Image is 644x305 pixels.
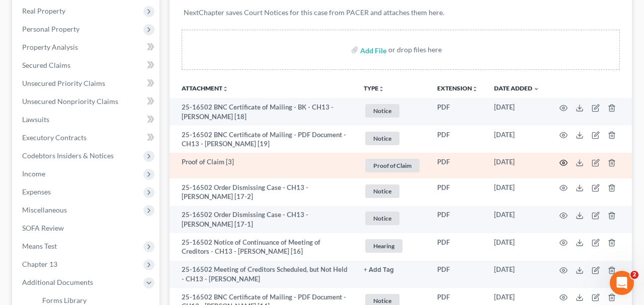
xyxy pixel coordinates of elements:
span: Miscellaneous [22,206,67,214]
span: Real Property [22,7,65,15]
button: + Add Tag [364,267,394,273]
span: 2 [630,271,638,279]
span: Unsecured Nonpriority Claims [22,97,118,106]
i: expand_more [533,86,539,92]
span: Secured Claims [22,61,70,69]
span: SOFA Review [22,224,64,232]
td: 25-16502 Notice of Continuance of Meeting of Creditors - CH13 - [PERSON_NAME] [16] [170,233,356,261]
i: unfold_more [472,86,478,92]
a: Lawsuits [14,111,159,129]
td: PDF [429,153,486,178]
td: PDF [429,261,486,288]
a: Secured Claims [14,56,159,74]
a: Notice [364,210,421,227]
a: Attachmentunfold_more [182,84,228,92]
td: [DATE] [486,98,547,126]
span: Notice [365,132,399,145]
td: PDF [429,98,486,126]
span: Codebtors Insiders & Notices [22,151,114,160]
span: Property Analysis [22,43,78,51]
td: [DATE] [486,261,547,288]
p: NextChapter saves Court Notices for this case from PACER and attaches them here. [184,8,618,18]
a: Notice [364,103,421,119]
a: + Add Tag [364,265,421,274]
td: PDF [429,178,486,206]
a: Notice [364,130,421,147]
td: [DATE] [486,178,547,206]
td: PDF [429,206,486,234]
span: Expenses [22,187,51,196]
td: [DATE] [486,126,547,153]
a: Proof of Claim [364,157,421,174]
div: or drop files here [388,45,442,55]
span: Unsecured Priority Claims [22,79,105,87]
span: Proof of Claim [365,159,420,172]
a: Property Analysis [14,38,159,56]
a: Hearing [364,238,421,254]
a: Notice [364,183,421,199]
span: Additional Documents [22,278,93,286]
a: Unsecured Priority Claims [14,74,159,92]
span: Chapter 13 [22,260,57,268]
td: 25-16502 Order Dismissing Case - CH13 - [PERSON_NAME] [17-2] [170,178,356,206]
td: [DATE] [486,206,547,234]
span: Executory Contracts [22,133,87,142]
span: Personal Property [22,25,79,33]
a: Date Added expand_more [494,84,539,92]
span: Lawsuits [22,115,49,124]
td: Proof of Claim [3] [170,153,356,178]
span: Forms Library [42,296,87,304]
iframe: Intercom live chat [610,271,634,295]
a: Extensionunfold_more [437,84,478,92]
span: Means Test [22,242,57,250]
td: 25-16502 BNC Certificate of Mailing - BK - CH13 - [PERSON_NAME] [18] [170,98,356,126]
span: Hearing [365,239,403,253]
span: Notice [365,212,399,225]
a: Executory Contracts [14,129,159,147]
i: unfold_more [222,86,228,92]
button: TYPEunfold_more [364,85,384,92]
td: [DATE] [486,153,547,178]
td: 25-16502 Order Dismissing Case - CH13 - [PERSON_NAME] [17-1] [170,206,356,234]
td: 25-16502 Meeting of Creditors Scheduled, but Not Held - CH13 - [PERSON_NAME] [170,261,356,288]
td: 25-16502 BNC Certificate of Mailing - PDF Document - CH13 - [PERSON_NAME] [19] [170,126,356,153]
td: PDF [429,233,486,261]
td: PDF [429,126,486,153]
a: Unsecured Nonpriority Claims [14,92,159,111]
a: SOFA Review [14,219,159,237]
span: Notice [365,184,399,198]
i: unfold_more [378,86,384,92]
span: Income [22,169,45,178]
td: [DATE] [486,233,547,261]
span: Notice [365,104,399,118]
